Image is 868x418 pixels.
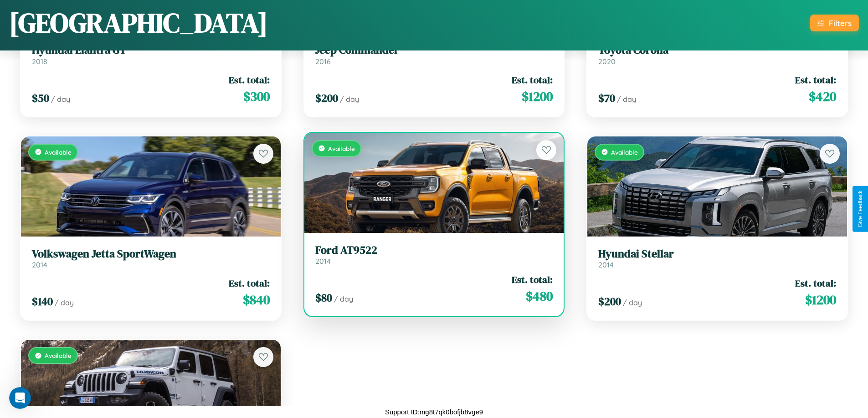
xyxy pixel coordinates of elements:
[315,244,553,266] a: Ford AT95222014
[809,87,836,106] span: $ 420
[32,57,47,66] span: 2018
[598,247,836,261] h3: Hyundai Stellar
[45,352,72,359] span: Available
[315,290,332,305] span: $ 80
[611,148,638,156] span: Available
[829,18,852,28] div: Filters
[810,15,859,31] button: Filters
[315,57,331,66] span: 2016
[857,191,863,227] div: Give Feedback
[598,260,614,269] span: 2014
[315,44,553,57] h3: Jeep Commander
[315,91,338,106] span: $ 200
[315,244,553,257] h3: Ford AT9522
[795,73,836,86] span: Est. total:
[598,294,621,309] span: $ 200
[32,294,53,309] span: $ 140
[805,291,836,309] span: $ 1200
[32,247,270,270] a: Volkswagen Jetta SportWagen2014
[243,87,270,106] span: $ 300
[315,257,331,266] span: 2014
[328,145,355,152] span: Available
[526,287,553,305] span: $ 480
[51,95,70,104] span: / day
[243,291,270,309] span: $ 840
[512,73,553,86] span: Est. total:
[522,87,553,106] span: $ 1200
[32,247,270,261] h3: Volkswagen Jetta SportWagen
[32,44,270,66] a: Hyundai Elantra GT2018
[32,91,49,106] span: $ 50
[617,95,636,104] span: / day
[623,298,642,307] span: / day
[9,387,31,409] iframe: Intercom live chat
[334,294,353,303] span: / day
[229,277,270,290] span: Est. total:
[598,44,836,57] h3: Toyota Corona
[9,4,268,41] h1: [GEOGRAPHIC_DATA]
[512,273,553,286] span: Est. total:
[229,73,270,86] span: Est. total:
[598,44,836,66] a: Toyota Corona2020
[55,298,74,307] span: / day
[598,247,836,270] a: Hyundai Stellar2014
[32,260,47,269] span: 2014
[598,57,616,66] span: 2020
[795,277,836,290] span: Est. total:
[32,44,270,57] h3: Hyundai Elantra GT
[598,91,615,106] span: $ 70
[385,406,483,418] p: Support ID: mg8t7qk0bofjb8vge9
[45,148,72,156] span: Available
[315,44,553,66] a: Jeep Commander2016
[340,95,359,104] span: / day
